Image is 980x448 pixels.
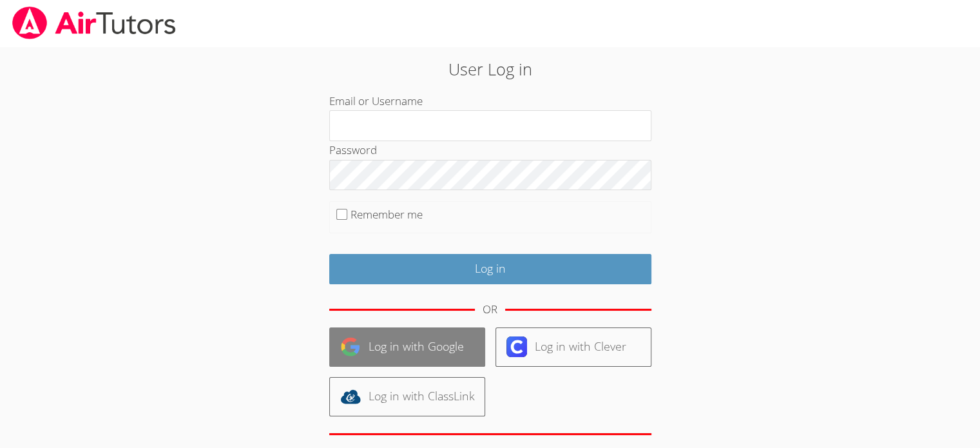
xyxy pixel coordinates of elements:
div: OR [483,300,497,319]
input: Log in [329,254,651,284]
label: Password [329,142,377,157]
a: Log in with Clever [495,327,651,367]
h2: User Log in [226,57,754,81]
img: airtutors_banner-c4298cdbf04f3fff15de1276eac7730deb9818008684d7c2e4769d2f7ddbe033.png [11,6,177,39]
img: classlink-logo-d6bb404cc1216ec64c9a2012d9dc4662098be43eaf13dc465df04b49fa7ab582.svg [340,386,361,407]
img: clever-logo-6eab21bc6e7a338710f1a6ff85c0baf02591cd810cc4098c63d3a4b26e2feb20.svg [506,336,527,357]
a: Log in with Google [329,327,485,367]
label: Email or Username [329,93,423,108]
a: Log in with ClassLink [329,377,485,416]
img: google-logo-50288ca7cdecda66e5e0955fdab243c47b7ad437acaf1139b6f446037453330a.svg [340,336,361,357]
label: Remember me [351,207,423,222]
